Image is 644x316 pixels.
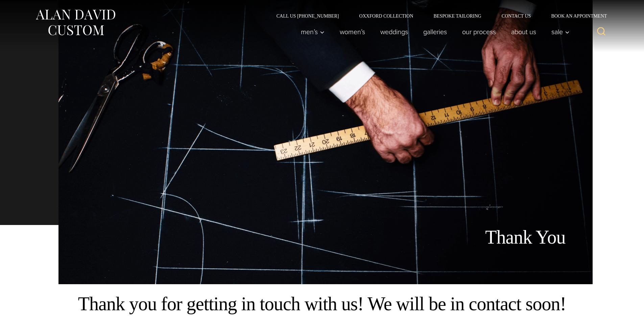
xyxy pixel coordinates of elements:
img: Alan David Custom [35,7,116,38]
a: Bespoke Tailoring [423,14,491,18]
a: About Us [503,25,544,39]
nav: Primary Navigation [293,25,573,39]
h1: Thank You [415,226,566,249]
span: Men’s [301,28,325,35]
a: Oxxford Collection [349,14,423,18]
a: Call Us [PHONE_NUMBER] [266,14,349,18]
a: Women’s [332,25,373,39]
span: Sale [551,28,570,35]
nav: Secondary Navigation [266,14,610,18]
a: Galleries [415,25,454,39]
a: Book an Appointment [541,14,609,18]
button: View Search Form [593,24,610,40]
a: Our Process [454,25,503,39]
h2: Thank you for getting in touch with us! We will be in contact soon! [8,293,636,315]
a: Contact Us [492,14,541,18]
a: weddings [373,25,415,39]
